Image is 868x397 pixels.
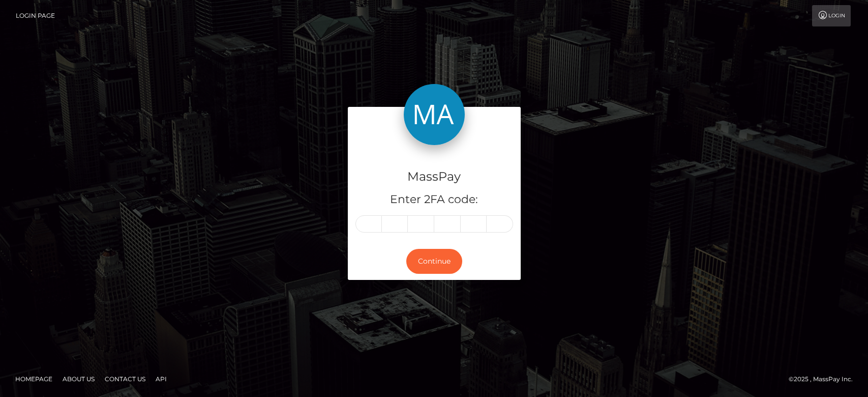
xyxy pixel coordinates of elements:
[355,168,513,186] h4: MassPay
[152,371,171,387] a: API
[58,371,99,387] a: About Us
[406,249,462,274] button: Continue
[789,374,860,385] div: © 2025 , MassPay Inc.
[11,371,56,387] a: Homepage
[812,5,851,26] a: Login
[404,84,465,145] img: MassPay
[16,5,55,26] a: Login Page
[101,371,149,387] a: Contact Us
[355,192,513,208] h5: Enter 2FA code:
